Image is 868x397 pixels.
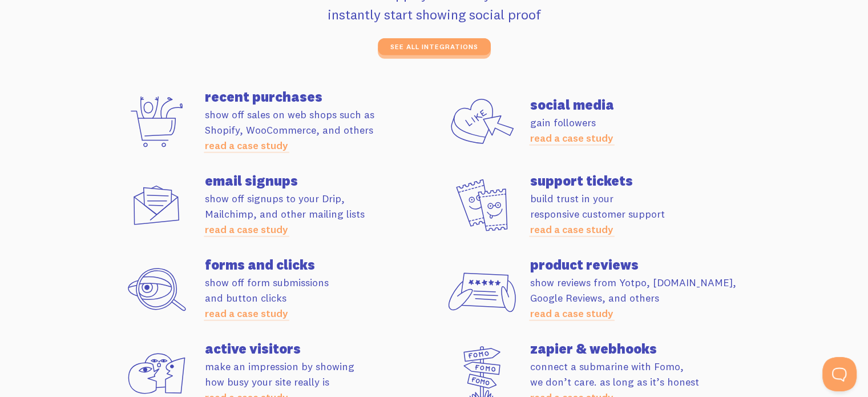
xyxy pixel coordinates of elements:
[205,90,434,103] h4: recent purchases
[530,191,760,237] p: build trust in your responsive customer support
[205,107,434,153] p: show off sales on web shops such as Shopify, WooCommerce, and others
[822,357,857,391] iframe: Help Scout Beacon - Open
[205,275,434,321] p: show off form submissions and button clicks
[530,98,760,111] h4: social media
[205,139,288,152] a: read a case study
[205,258,434,271] h4: forms and clicks
[530,258,760,271] h4: product reviews
[530,115,760,146] p: gain followers
[530,342,760,355] h4: zapier & webhooks
[205,174,434,187] h4: email signups
[530,223,613,236] a: read a case study
[205,191,434,237] p: show off signups to your Drip, Mailchimp, and other mailing lists
[205,342,434,355] h4: active visitors
[530,275,760,321] p: show reviews from Yotpo, [DOMAIN_NAME], Google Reviews, and others
[530,174,760,187] h4: support tickets
[530,131,613,145] a: read a case study
[530,307,613,320] a: read a case study
[205,223,288,236] a: read a case study
[378,38,491,55] a: see all integrations
[205,307,288,320] a: read a case study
